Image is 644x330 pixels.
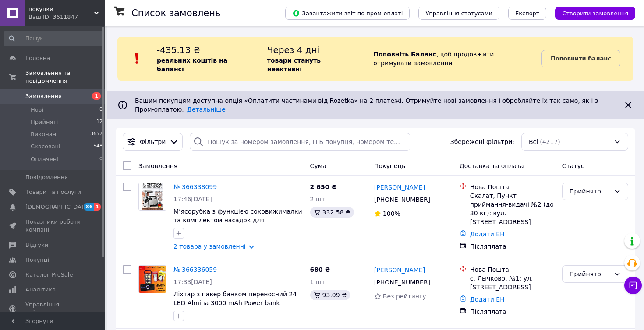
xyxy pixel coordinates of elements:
span: 100% [383,210,400,217]
span: 17:33[DATE] [173,278,212,285]
a: Створити замовлення [546,9,635,16]
h1: Список замовлень [131,8,220,18]
span: 1 шт. [310,278,327,285]
span: [DEMOGRAPHIC_DATA] [25,203,90,211]
span: Cума [310,162,326,169]
b: реальних коштів на балансі [157,57,227,73]
span: Відгуки [25,241,48,249]
span: Збережені фільтри: [450,137,514,146]
button: Експорт [508,7,547,20]
span: Доставка та оплата [460,162,524,169]
div: Нова Пошта [470,265,555,274]
a: 2 товара у замовленні [173,243,246,250]
a: Фото товару [138,265,166,293]
img: Фото товару [139,266,166,293]
span: -435.13 ₴ [157,45,200,55]
div: Післяплата [470,307,555,316]
span: [PHONE_NUMBER] [374,279,430,286]
b: товари стануть неактивні [267,57,321,73]
a: Поповнити баланс [541,50,620,67]
span: Через 4 дні [267,45,320,55]
span: 0 [99,106,103,114]
span: 0 [99,155,103,163]
div: Ваш ID: 3611847 [28,13,105,21]
a: Детальніше [187,106,226,113]
span: Всі [529,137,538,146]
div: 93.09 ₴ [310,290,350,300]
b: Поповнити баланс [551,55,611,62]
span: 2 шт. [310,196,327,203]
a: [PERSON_NAME] [374,266,425,274]
a: Фото товару [138,183,166,211]
span: Замовлення та повідомлення [25,69,105,85]
a: Додати ЕН [470,296,505,303]
span: Виконані [31,130,58,138]
input: Пошук за номером замовлення, ПІБ покупця, номером телефону, Email, номером накладної [190,133,410,151]
span: Покупець [374,162,405,169]
span: Статус [562,162,584,169]
span: Скасовані [31,143,60,151]
span: 86 [84,203,94,211]
button: Створити замовлення [555,7,635,20]
span: 2 650 ₴ [310,183,337,190]
span: Замовлення [138,162,177,169]
button: Управління статусами [418,7,499,20]
a: № 366338099 [173,183,217,190]
a: М’ясорубка з функцією соковижималки та комплектом насадок для шинкування Zepline ZP-207 потужніст... [173,208,302,241]
b: Поповніть Баланс [373,51,436,58]
div: Скалат, Пункт приймання-видачі №2 (до 30 кг): вул. [STREET_ADDRESS] [470,191,555,226]
a: Ліхтар з павер банком переносний 24 LED Almina 3000 mAh Power bank Турція аварійне освітлення кем... [173,291,297,324]
span: Аналітика [25,286,56,294]
button: Чат з покупцем [624,277,642,294]
span: Оплачені [31,155,58,163]
span: Замовлення [25,92,62,100]
span: Фільтри [140,137,166,146]
span: [PHONE_NUMBER] [374,196,430,203]
span: 1 [92,92,101,100]
span: 548 [93,143,103,151]
span: 12 [96,118,103,126]
span: 3657 [90,130,103,138]
a: [PERSON_NAME] [374,183,425,192]
span: Головна [25,54,50,62]
div: с. Лычково, №1: ул. [STREET_ADDRESS] [470,274,555,291]
div: 332.58 ₴ [310,207,354,218]
div: Післяплата [470,242,555,251]
span: 4 [94,203,101,211]
span: Завантажити звіт по пром-оплаті [292,9,403,17]
span: Нові [31,106,43,114]
div: , щоб продовжити отримувати замовлення [360,44,541,74]
span: Покупці [25,256,49,264]
span: Створити замовлення [562,10,628,17]
div: Нова Пошта [470,183,555,191]
input: Пошук [4,31,103,46]
img: :exclamation: [131,52,144,65]
span: Без рейтингу [383,293,426,300]
div: Прийнято [570,186,610,196]
span: Товари та послуги [25,188,81,196]
button: Завантажити звіт по пром-оплаті [285,7,410,20]
span: 17:46[DATE] [173,196,212,203]
span: Прийняті [31,118,58,126]
span: Управління статусами [425,10,492,17]
span: Показники роботи компанії [25,218,81,234]
span: Повідомлення [25,173,68,181]
span: (4217) [540,138,560,145]
span: Каталог ProSale [25,271,73,279]
a: Додати ЕН [470,231,505,238]
span: Експорт [515,10,540,17]
div: Прийнято [570,269,610,279]
span: Вашим покупцям доступна опція «Оплатити частинами від Rozetka» на 2 платежі. Отримуйте нові замов... [135,97,598,113]
img: Фото товару [142,183,163,210]
span: Управління сайтом [25,301,81,316]
span: 680 ₴ [310,266,330,273]
span: покупки [28,5,94,13]
a: № 366336059 [173,266,217,273]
